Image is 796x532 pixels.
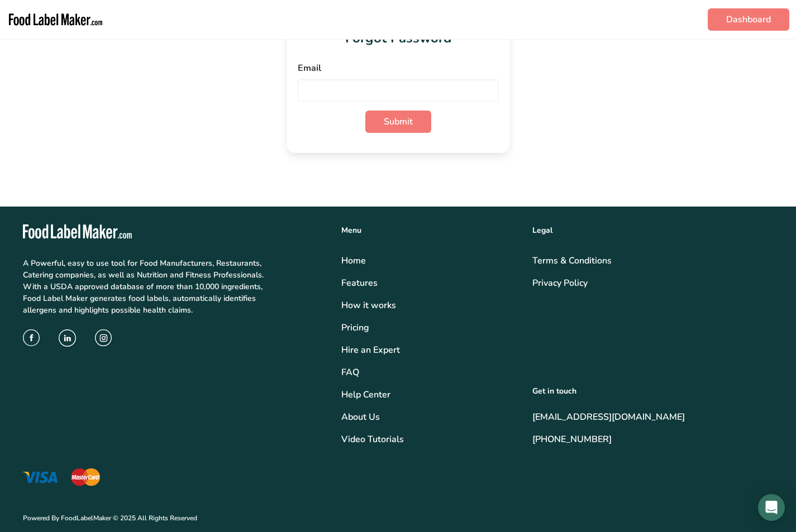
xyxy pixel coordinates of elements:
[532,276,774,290] a: Privacy Policy
[298,61,499,75] label: Email
[23,472,58,483] img: visa
[341,388,519,401] a: Help Center
[758,494,785,521] div: Open Intercom Messenger
[532,410,774,424] a: [EMAIL_ADDRESS][DOMAIN_NAME]
[23,504,774,523] p: Powered By FoodLabelMaker © 2025 All Rights Reserved
[7,4,104,35] img: Food Label Maker
[708,8,789,31] a: Dashboard
[365,111,431,133] button: Submit
[532,385,774,397] div: Get in touch
[532,254,774,267] a: Terms & Conditions
[341,343,519,357] a: Hire an Expert
[341,224,519,236] div: Menu
[384,115,413,128] span: Submit
[23,257,267,316] p: A Powerful, easy to use tool for Food Manufacturers, Restaurants, Catering companies, as well as ...
[532,433,774,446] a: [PHONE_NUMBER]
[341,433,519,446] a: Video Tutorials
[341,410,519,424] a: About Us
[341,321,519,334] a: Pricing
[341,254,519,267] a: Home
[341,299,519,312] div: How it works
[341,366,519,379] a: FAQ
[532,224,774,236] div: Legal
[341,276,519,290] a: Features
